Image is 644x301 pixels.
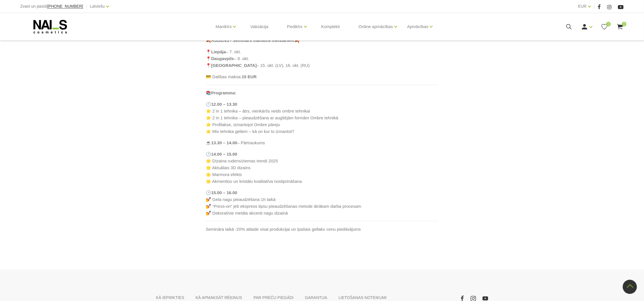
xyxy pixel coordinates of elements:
a: [PHONE_NUMBER] [47,4,83,9]
a: KĀ APMAKSĀT RĒĶINUS [196,295,242,300]
p: 🕛 ⭐ 2 in 1 tehnika – ātrs, vienkāršs veids ombre tehnikai ⭐ 2 in 1 tehnika – pieaudzēšana ar augš... [206,101,438,135]
a: 0 [601,23,608,30]
div: Zvani un pasūti [20,3,83,10]
a: Komplekti [317,13,345,40]
strong: RUDENS / Seminārs manikīra meistariem [211,38,294,43]
strong: 15.00 – 16.00 [211,190,237,195]
a: Apmācības [407,15,428,38]
strong: 12.00 – 13.30 [211,102,237,107]
a: GARANTIJA [305,295,327,300]
span: | [86,3,87,10]
a: Pedikīrs [287,15,302,38]
a: 0 [616,23,624,30]
a: PAR PREČU PIEGĀDI [253,295,293,300]
strong: Programma: [211,90,236,95]
p: 📍 – 7. okt. 📍 – 9. okt. 📍 – 15. okt. (LV), 16. okt. (RU) [206,48,438,69]
span: 0 [606,22,611,26]
a: KĀ IEPIRKTIES [156,295,184,300]
p: 🕑 🌟 Dizaina rudens/ziemas trendi 2025 🌟 Aktuālais 3D dizains 🌟 Marmora efekts 🌟 Akmentiņu un kris... [206,151,438,185]
strong: 15 EUR [242,74,257,79]
a: Vaksācija [246,13,273,40]
p: 🕒 💅 Gela nagu pieaudzēšana 1h laikā 💅 “Press-on” jeb ekspress tipsu pieaudzēšanas metode ātrākam ... [206,189,438,217]
p: 📚 [206,90,438,96]
p: ☕ – Pārtraukums [206,139,438,146]
strong: 13.30 – 14.00 [211,140,237,145]
strong: [GEOGRAPHIC_DATA] [211,63,257,68]
a: Online apmācības [358,15,393,38]
a: LIETOŠANAS NOTEIKUMI [339,295,387,300]
a: Latviešu [90,3,105,10]
span: Semināra laikā -20% atlaide visai produkcijai un īpašais gellaku cenu piedāvājums [206,227,361,232]
strong: Liepāja [211,49,226,54]
p: 💳 Dalības maksa: [206,73,438,80]
strong: Daugavpils [211,56,234,61]
span: 0 [622,22,626,26]
a: EUR [578,3,587,10]
a: Manikīrs [216,15,232,38]
strong: 14.00 – 15.00 [211,152,237,156]
span: | [594,3,595,10]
